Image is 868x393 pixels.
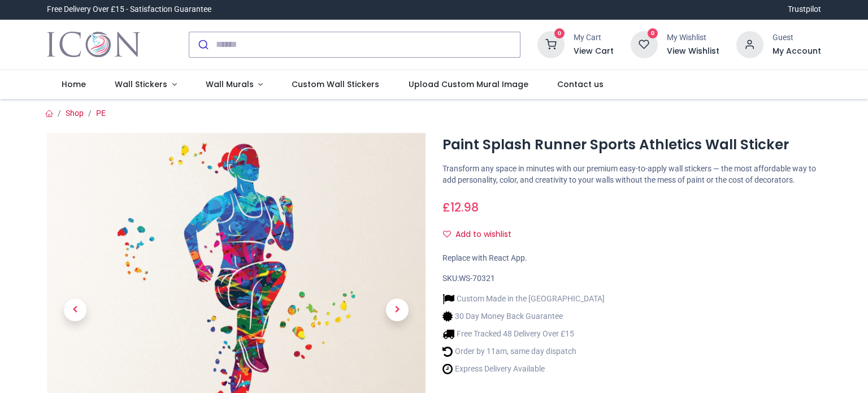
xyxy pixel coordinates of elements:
div: SKU: [442,273,821,284]
span: 12.98 [450,199,479,215]
li: Order by 11am, same day dispatch [442,346,605,357]
a: View Cart [574,46,614,57]
a: View Wishlist [667,46,719,57]
a: Logo of Icon Wall Stickers [47,29,140,61]
div: My Cart [574,32,614,44]
a: Shop [66,109,84,118]
span: Previous [64,299,86,321]
span: £ [442,199,479,215]
sup: 0 [554,28,565,39]
p: Transform any space in minutes with our premium easy-to-apply wall stickers — the most affordable... [442,163,821,185]
span: Home [62,79,86,90]
span: Custom Wall Stickers [292,79,379,90]
div: My Wishlist [667,32,719,44]
a: Wall Murals [191,70,277,100]
div: Replace with React App. [442,253,821,264]
span: Wall Murals [206,79,254,90]
span: Wall Stickers [115,79,167,90]
div: Guest [772,32,821,44]
button: Submit [189,32,216,57]
span: WS-70321 [459,274,495,283]
img: Icon Wall Stickers [47,29,140,61]
li: Express Delivery Available [442,363,605,375]
li: 30 Day Money Back Guarantee [442,310,605,322]
div: Free Delivery Over £15 - Satisfaction Guarantee [47,4,211,15]
a: My Account [772,46,821,57]
i: Add to wishlist [443,230,451,238]
sup: 0 [648,28,658,39]
a: Wall Stickers [100,70,191,100]
span: Next [386,299,409,321]
span: Upload Custom Mural Image [409,79,528,90]
a: PE [96,109,106,118]
button: Add to wishlistAdd to wishlist [442,225,521,244]
h1: Paint Splash Runner Sports Athletics Wall Sticker [442,135,821,154]
li: Custom Made in the [GEOGRAPHIC_DATA] [442,293,605,305]
a: 0 [631,39,658,48]
li: Free Tracked 48 Delivery Over £15 [442,328,605,340]
a: Trustpilot [788,4,821,15]
a: 0 [537,39,565,48]
span: Contact us [557,79,604,90]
